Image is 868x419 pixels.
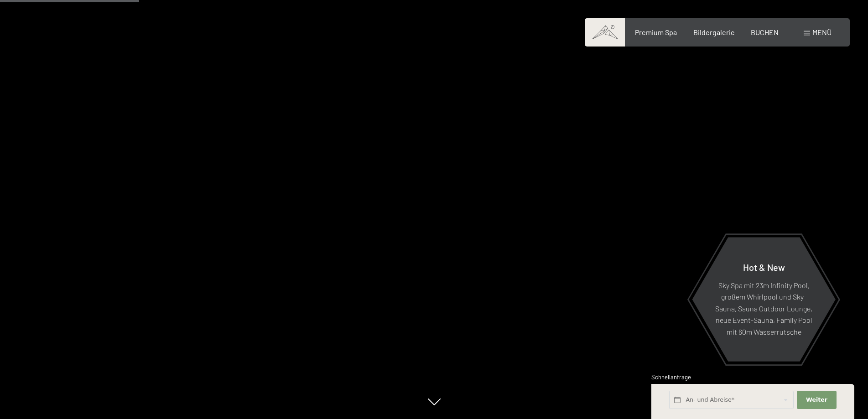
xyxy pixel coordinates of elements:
[812,28,832,36] span: Menü
[797,391,836,409] button: Weiter
[651,373,691,381] span: Schnellanfrage
[714,279,813,337] p: Sky Spa mit 23m Infinity Pool, großem Whirlpool und Sky-Sauna, Sauna Outdoor Lounge, neue Event-S...
[806,396,827,404] span: Weiter
[691,237,836,362] a: Hot & New Sky Spa mit 23m Infinity Pool, großem Whirlpool und Sky-Sauna, Sauna Outdoor Lounge, ne...
[743,261,785,272] span: Hot & New
[693,28,735,36] a: Bildergalerie
[635,28,677,36] a: Premium Spa
[751,28,779,36] a: BUCHEN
